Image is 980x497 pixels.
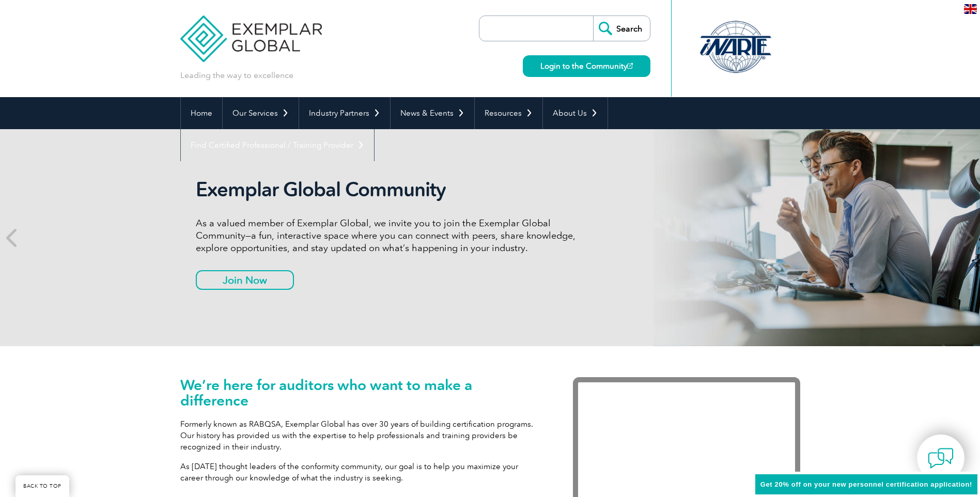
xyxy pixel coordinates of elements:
a: Find Certified Professional / Training Provider [181,129,374,161]
input: Search [593,16,650,41]
a: Login to the Community [523,55,650,77]
img: open_square.png [627,63,633,69]
img: en [964,4,977,14]
h2: Exemplar Global Community [196,178,583,201]
p: Formerly known as RABQSA, Exemplar Global has over 30 years of building certification programs. O... [180,418,542,453]
p: Leading the way to excellence [180,70,293,81]
a: Join Now [196,270,294,290]
a: BACK TO TOP [15,475,69,497]
p: As a valued member of Exemplar Global, we invite you to join the Exemplar Global Community—a fun,... [196,217,583,254]
a: Resources [475,97,542,129]
p: As [DATE] thought leaders of the conformity community, our goal is to help you maximize your care... [180,461,542,484]
a: Home [181,97,222,129]
span: Get 20% off on your new personnel certification application! [760,480,972,488]
a: About Us [543,97,608,129]
img: contact-chat.png [928,445,954,471]
a: Our Services [223,97,299,129]
h1: We’re here for auditors who want to make a difference [180,377,542,408]
a: News & Events [391,97,474,129]
a: Industry Partners [299,97,390,129]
